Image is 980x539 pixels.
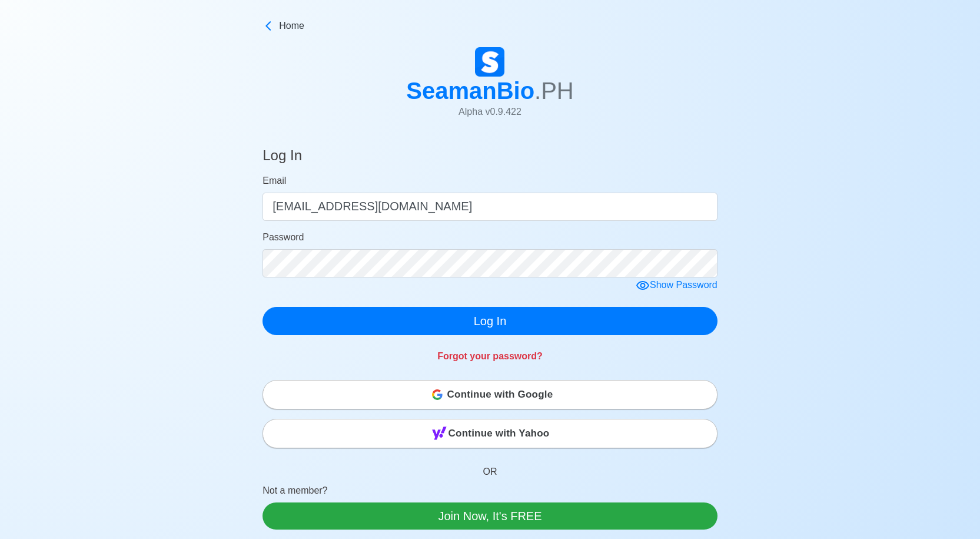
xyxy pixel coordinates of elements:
[406,47,574,128] a: SeamanBio.PHAlpha v0.9.422
[263,232,304,242] span: Password
[279,19,304,33] span: Home
[263,147,302,169] h4: Log In
[406,77,574,105] h1: SeamanBio
[475,47,504,77] img: Logo
[263,451,717,484] p: OR
[406,105,574,119] p: Alpha v 0.9.422
[263,502,717,530] a: Join Now, It's FREE
[263,484,717,502] p: Not a member?
[263,307,717,335] button: Log In
[263,176,286,186] span: Email
[447,383,553,406] span: Continue with Google
[263,419,717,448] button: Continue with Yahoo
[263,19,717,33] a: Home
[437,351,543,361] a: Forgot your password?
[263,193,717,221] input: Your email
[449,422,550,445] span: Continue with Yahoo
[534,78,574,104] span: .PH
[263,380,717,409] button: Continue with Google
[636,278,717,293] div: Show Password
